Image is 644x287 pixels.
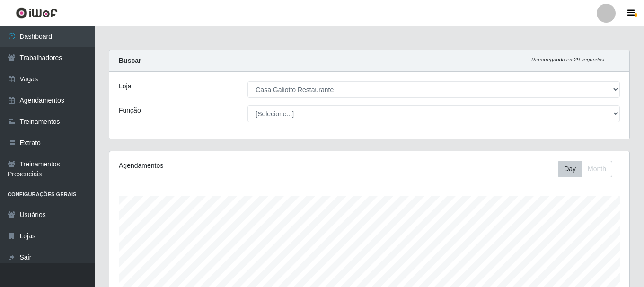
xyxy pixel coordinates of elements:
[582,161,612,177] button: Month
[558,161,612,177] div: First group
[531,57,609,62] i: Recarregando em 29 segundos...
[558,161,582,177] button: Day
[16,7,58,19] img: CoreUI Logo
[119,105,141,115] label: Função
[119,81,131,91] label: Loja
[119,57,141,64] strong: Buscar
[119,161,319,171] div: Agendamentos
[558,161,620,177] div: Toolbar with button groups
